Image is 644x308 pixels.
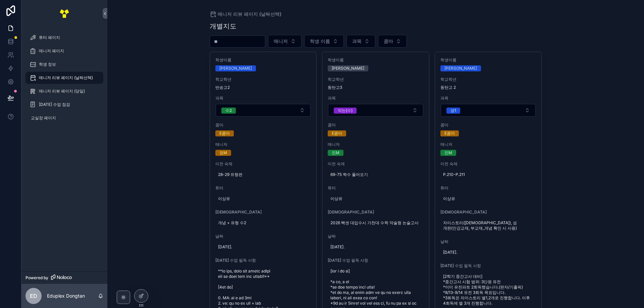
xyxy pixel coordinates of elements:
span: 28-29 유형편 [218,172,309,177]
span: 날짜 [328,234,424,239]
span: ED [30,292,37,300]
span: 튜터 [328,185,424,191]
span: 학생이름 [440,57,536,63]
button: Select Button [346,35,375,48]
button: Select Button [216,104,311,117]
h1: 개별지도 [210,21,236,31]
button: Select Button [268,35,302,48]
a: 매니저 리뷰 페이지 (날짜선택) [210,11,281,17]
span: 매니저 리뷰 페이지 (날짜선택) [218,11,281,17]
span: 날짜 [215,234,311,239]
span: 날짜 [440,239,536,244]
span: 매니저 리뷰 페이지 (당일) [39,88,85,94]
a: 학생 정보 [25,58,103,70]
div: [PERSON_NAME] [219,65,252,71]
div: [PERSON_NAME] [444,65,477,71]
div: [PERSON_NAME] [332,65,364,71]
div: 진M [332,150,339,156]
span: [DEMOGRAPHIC_DATA] [215,209,311,215]
span: 매니저 [328,142,424,147]
span: [DEMOGRAPHIC_DATA] [328,209,424,215]
span: 동탄고 2 [440,85,536,90]
span: 반송고2 [215,85,311,90]
span: 학생이름 [215,57,311,63]
a: Powered by [21,271,107,284]
span: 과목 [352,38,362,45]
div: 약논(수) [338,108,353,114]
span: 학생 정보 [39,62,56,67]
span: 이상유 [218,196,309,201]
span: [DATE] 수업 필독 사항 [440,263,536,268]
a: 교실장 페이지 [25,112,103,124]
button: Select Button [441,104,536,117]
span: 콤마 [215,122,311,128]
span: 매니저 [215,142,311,147]
div: scrollable content [21,27,107,133]
span: [DATE] 수업 필독 사항 [215,258,311,263]
a: 매니저 리뷰 페이지 (당일) [25,85,103,97]
button: Select Button [328,104,423,117]
span: 매니저 [440,142,536,147]
span: 학생이름 [328,57,424,63]
span: 과목 [440,96,536,101]
div: E콤마 [332,130,342,136]
span: 69-75 짝수 풀어오기 [330,172,421,177]
span: [DATE]. [443,250,534,255]
span: [DATE] 수업 점검 [39,102,70,107]
div: 수2 [225,108,232,114]
span: 매니저 [274,38,288,45]
span: 이상유 [443,196,534,201]
span: 콤마 [384,38,393,45]
div: 생1 [450,108,456,114]
span: 교실장 페이지 [31,115,56,121]
span: 학생 이름 [310,38,330,45]
span: 콤마 [440,122,536,128]
img: App logo [59,8,70,19]
span: 2026 빡센 대입수시 가천대 수학 약술형 논술고사 [330,220,421,226]
span: 이전 숙제 [440,161,536,167]
span: 매니저 페이지 [39,48,64,54]
button: Select Button [304,35,344,48]
span: Powered by [25,275,48,281]
span: 동탄고3 [328,85,424,90]
span: 튜터 페이지 [39,35,60,40]
span: P.210-P.211 [443,172,534,177]
div: E콤마 [444,130,455,136]
span: 이전 숙제 [328,161,424,167]
span: 매니저 리뷰 페이지 (날짜선택) [39,75,93,80]
button: Select Button [378,35,407,48]
span: 학교학년 [328,77,424,82]
span: 개념 + 유형 수2 [218,220,309,226]
span: 과목 [328,96,424,101]
div: E콤마 [219,130,230,136]
div: 진M [444,150,452,156]
span: 이상유 [330,196,421,201]
span: 튜터 [440,185,536,191]
a: 매니저 리뷰 페이지 (날짜선택) [25,72,103,84]
span: [DATE] 수업 필독 사항 [328,258,424,263]
span: 자이스토리([DEMOGRAPHIC_DATA]), 섬개완(인강교재, 부교재_개념 확인 시 사용) [443,220,534,231]
a: 튜터 페이지 [25,32,103,44]
span: 학교학년 [215,77,311,82]
p: Eduplex Dongtan [47,293,85,299]
span: 과목 [215,96,311,101]
span: [DATE]. [218,244,309,250]
a: [DATE] 수업 점검 [25,99,103,111]
span: [DATE]. [330,244,421,250]
span: 콤마 [328,122,424,128]
a: 매니저 페이지 [25,45,103,57]
span: [DEMOGRAPHIC_DATA] [440,209,536,215]
span: 이전 숙제 [215,161,311,167]
span: 튜터 [215,185,311,191]
span: 학교학년 [440,77,536,82]
div: 정M [219,150,227,156]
